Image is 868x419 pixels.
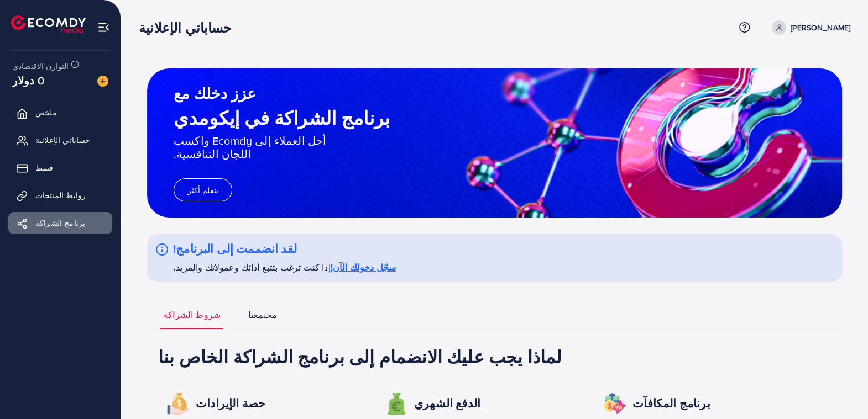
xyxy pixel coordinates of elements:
[97,21,110,34] img: قائمة طعام
[163,309,221,321] font: شروط الشراكة
[174,146,252,162] font: اللجان التنافسية.
[791,22,850,33] font: [PERSON_NAME]
[158,344,562,369] font: لماذا يجب عليك الانضمام إلى برنامج الشراكة الخاص بنا
[173,261,331,273] font: إذا كنت ترغب بتتبع أدائك وعمولاتك والمزيد،
[174,178,232,201] button: يتعلم أكثر
[8,102,112,124] a: ملخص
[604,393,626,415] img: حصة إيرادات الأيقونة
[174,132,326,148] font: أحل العملاء إلى Ecomdy واكسب
[8,212,112,234] a: برنامج الشراكة
[187,185,218,196] font: يتعلم أكثر
[167,393,189,415] img: حصة إيرادات الأيقونة
[35,162,53,173] font: قسط
[173,241,297,257] font: لقد انضممت إلى البرنامج!
[35,107,57,118] font: ملخص
[12,61,69,72] font: التوازن الاقتصادي
[821,369,860,411] iframe: محادثة
[248,309,277,321] font: مجتمعنا
[331,261,396,273] a: سجّل دخولك الآن!
[385,393,407,415] img: حصة إيرادات الأيقونة
[8,129,112,151] a: حساباتي الإعلانية
[97,76,108,87] img: صورة
[147,68,842,218] img: مرشد
[8,184,112,206] a: روابط المنتجات
[11,15,86,33] img: الشعار
[174,82,256,104] font: عزز دخلك مع
[174,104,390,131] font: برنامج الشراكة في إيكومدي
[632,395,710,411] font: برنامج المكافآت
[414,395,480,411] font: الدفع الشهري
[196,395,265,411] font: حصة الإيرادات
[767,20,850,35] a: [PERSON_NAME]
[8,157,112,179] a: قسط
[35,218,85,229] font: برنامج الشراكة
[12,72,44,88] font: 0 دولار
[35,190,86,201] font: روابط المنتجات
[35,135,91,146] font: حساباتي الإعلانية
[139,18,232,37] font: حساباتي الإعلانية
